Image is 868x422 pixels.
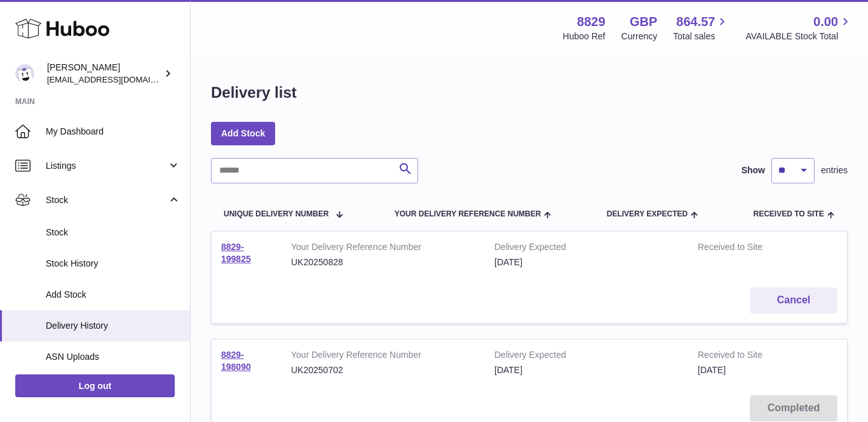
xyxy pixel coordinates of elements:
[291,256,475,268] div: UK20250828
[211,122,275,145] a: Add Stock
[494,349,679,364] strong: Delivery Expected
[46,258,180,270] span: Stock History
[494,241,679,256] strong: Delivery Expected
[46,194,167,206] span: Stock
[676,13,715,30] span: 864.57
[698,365,726,375] span: [DATE]
[46,160,167,172] span: Listings
[47,62,161,86] div: [PERSON_NAME]
[750,287,837,313] button: Cancel
[745,30,853,43] span: AVAILABLE Stock Total
[698,349,793,364] strong: Received to Site
[754,210,824,218] span: Received to Site
[742,164,765,176] label: Show
[15,64,34,83] img: commandes@kpmatech.com
[621,30,658,43] div: Currency
[395,210,541,218] span: Your Delivery Reference Number
[821,164,848,176] span: entries
[494,364,679,376] div: [DATE]
[745,13,853,43] a: 0.00 AVAILABLE Stock Total
[563,30,606,43] div: Huboo Ref
[47,74,187,84] span: [EMAIL_ADDRESS][DOMAIN_NAME]
[221,242,251,264] a: 8829-199825
[673,13,729,43] a: 864.57 Total sales
[630,13,657,30] strong: GBP
[494,256,679,268] div: [DATE]
[673,30,729,43] span: Total sales
[607,210,688,218] span: Delivery Expected
[46,289,180,301] span: Add Stock
[698,241,793,256] strong: Received to Site
[291,349,475,364] strong: Your Delivery Reference Number
[291,364,475,376] div: UK20250702
[46,227,180,239] span: Stock
[46,320,180,332] span: Delivery History
[221,350,251,372] a: 8829-198090
[211,82,297,103] h1: Delivery list
[224,210,329,218] span: Unique Delivery Number
[46,126,180,138] span: My Dashboard
[46,351,180,363] span: ASN Uploads
[577,13,606,30] strong: 8829
[15,374,175,397] a: Log out
[291,241,475,256] strong: Your Delivery Reference Number
[813,13,838,30] span: 0.00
